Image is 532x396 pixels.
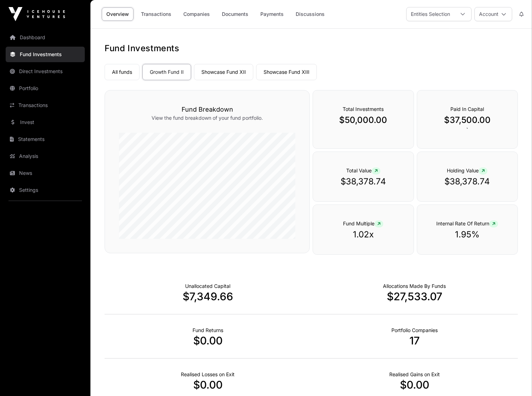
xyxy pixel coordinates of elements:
a: Transactions [136,7,176,21]
a: Showcase Fund XII [194,64,253,80]
div: Entities Selection [407,7,454,21]
a: Companies [179,7,214,21]
p: 1.02x [327,229,399,240]
a: Documents [217,7,253,21]
p: $0.00 [311,378,518,391]
p: Cash not yet allocated [185,283,231,290]
a: Invest [6,114,85,130]
p: $50,000.00 [327,114,399,126]
a: All funds [105,64,140,80]
a: Payments [256,7,288,21]
span: Internal Rate Of Return [436,220,498,226]
p: Realised Returns from Funds [193,327,223,334]
p: Net Realised on Positive Exits [389,371,440,378]
p: $0.00 [105,378,311,391]
a: News [6,165,85,181]
span: Total Value [346,167,380,173]
p: 17 [311,334,518,347]
span: Paid In Capital [450,106,484,112]
button: Account [474,7,512,21]
p: 1.95% [431,229,503,240]
p: $7,349.66 [105,290,311,303]
iframe: Chat Widget [497,362,532,396]
a: Growth Fund II [142,64,191,80]
a: Statements [6,131,85,147]
a: Settings [6,182,85,198]
p: Number of Companies Deployed Into [391,327,438,334]
p: $0.00 [105,334,311,347]
span: Total Investments [343,106,384,112]
a: Portfolio [6,81,85,96]
p: View the fund breakdown of your fund portfolio. [119,114,295,122]
h3: Fund Breakdown [119,105,295,114]
a: Direct Investments [6,64,85,79]
a: Dashboard [6,30,85,45]
p: $38,378.74 [431,176,503,187]
span: Fund Multiple [343,220,383,226]
a: Overview [102,7,134,21]
a: Analysis [6,148,85,164]
div: ` [417,90,518,149]
img: Icehouse Ventures Logo [8,7,65,21]
p: Capital Deployed Into Companies [383,283,446,290]
h1: Fund Investments [105,43,518,54]
a: Discussions [291,7,329,21]
p: $38,378.74 [327,176,399,187]
a: Transactions [6,97,85,113]
p: $37,500.00 [431,114,503,126]
p: $27,533.07 [311,290,518,303]
span: Holding Value [447,167,487,173]
a: Showcase Fund XIII [256,64,317,80]
p: Net Realised on Negative Exits [181,371,235,378]
a: Fund Investments [6,47,85,62]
